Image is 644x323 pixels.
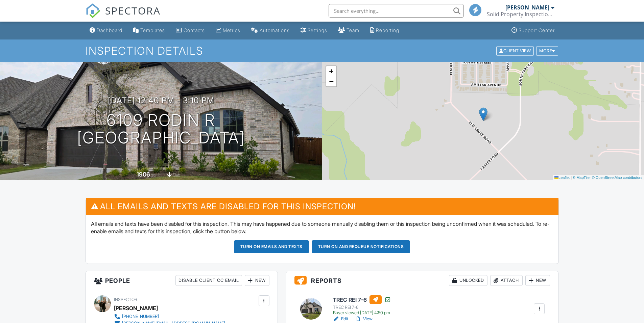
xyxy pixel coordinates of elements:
a: SPECTORA [86,9,161,23]
a: Settings [298,24,330,37]
div: Automations [260,27,290,33]
div: Contacts [184,27,205,33]
div: More [536,46,558,55]
span: slab [173,172,180,178]
div: Settings [308,27,327,33]
a: Leaflet [554,176,570,180]
span: + [329,67,333,75]
a: © MapTiler [573,176,591,180]
div: Templates [140,27,165,33]
h1: Inspection Details [86,45,559,57]
div: [PERSON_NAME] [505,4,549,11]
h3: [DATE] 12:40 pm - 3:10 pm [108,96,214,105]
img: The Best Home Inspection Software - Spectora [86,3,100,18]
a: [PHONE_NUMBER] [114,313,225,320]
a: © OpenStreetMap contributors [592,176,642,180]
button: Turn on emails and texts [234,240,309,253]
span: | [571,176,572,180]
a: Zoom out [326,76,336,86]
div: Dashboard [97,27,122,33]
div: Support Center [519,27,555,33]
h3: All emails and texts are disabled for this inspection! [86,198,558,215]
div: Solid Property Inspections, LLC [487,11,554,18]
div: [PERSON_NAME] [114,303,158,313]
h3: Reports [286,271,558,290]
span: SPECTORA [105,3,161,18]
div: Client View [496,46,534,55]
h6: TREC REI 7-6 [333,295,391,304]
div: New [525,275,550,286]
img: Marker [479,107,487,121]
span: Inspector [114,297,137,302]
div: Disable Client CC Email [175,275,242,286]
span: − [329,77,333,85]
span: sq. ft. [151,172,161,178]
a: Zoom in [326,66,336,76]
a: Team [335,24,362,37]
a: Support Center [509,24,557,37]
a: Edit [333,316,348,322]
div: New [245,275,269,286]
a: Client View [496,48,535,53]
button: Turn on and Requeue Notifications [312,240,410,253]
a: Automations (Basic) [248,24,292,37]
div: Team [347,27,359,33]
a: Dashboard [87,24,125,37]
input: Search everything... [329,4,464,18]
div: Unlocked [449,275,487,286]
div: Reporting [376,27,399,33]
a: Reporting [367,24,402,37]
div: Buyer viewed [DATE] 4:50 pm [333,310,391,316]
div: TREC REI 7-6 [333,305,391,310]
div: Metrics [223,27,240,33]
div: Attach [490,275,523,286]
div: 1906 [137,171,150,178]
a: View [355,316,373,322]
a: Metrics [213,24,243,37]
h1: 6109 Rodin R [GEOGRAPHIC_DATA] [77,111,245,147]
p: All emails and texts have been disabled for this inspection. This may have happened due to someon... [91,220,553,235]
div: [PHONE_NUMBER] [122,314,159,319]
a: Templates [130,24,168,37]
a: TREC REI 7-6 TREC REI 7-6 Buyer viewed [DATE] 4:50 pm [333,295,391,316]
h3: People [86,271,278,290]
a: Contacts [173,24,208,37]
